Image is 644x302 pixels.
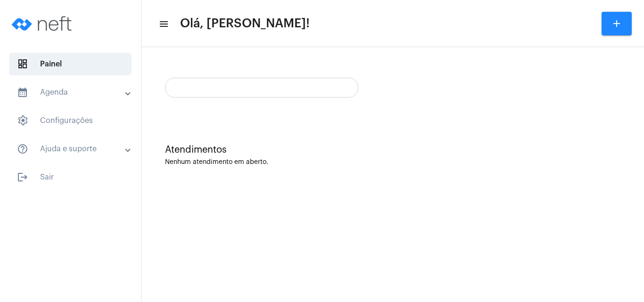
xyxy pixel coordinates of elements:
[17,143,126,155] mat-panel-title: Ajuda e suporte
[611,18,622,29] mat-icon: add
[9,109,132,132] span: Configurações
[9,53,132,75] span: Painel
[17,58,28,70] span: sidenav icon
[180,16,310,31] span: Olá, [PERSON_NAME]!
[17,87,126,98] mat-panel-title: Agenda
[8,5,78,42] img: logo-neft-novo-2.png
[17,87,28,98] mat-icon: sidenav icon
[165,159,620,166] div: Nenhum atendimento em aberto.
[6,138,141,160] mat-expansion-panel-header: sidenav iconAjuda e suporte
[6,81,141,104] mat-expansion-panel-header: sidenav iconAgenda
[17,171,28,183] mat-icon: sidenav icon
[17,115,28,126] span: sidenav icon
[158,18,168,30] mat-icon: sidenav icon
[165,145,620,155] div: Atendimentos
[9,166,132,188] span: Sair
[17,143,28,155] mat-icon: sidenav icon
